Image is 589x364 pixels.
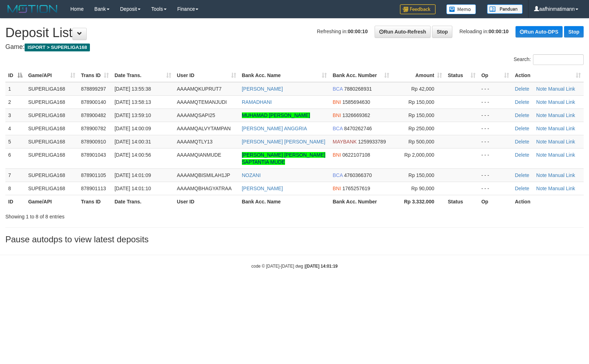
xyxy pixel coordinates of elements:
td: - - - [478,135,512,148]
th: Status [445,195,478,208]
th: Bank Acc. Number [330,195,392,208]
span: AAAAMQTEMANJUDI [177,99,227,105]
span: BNI [332,112,341,118]
span: 878901043 [81,152,106,158]
th: User ID: activate to sort column ascending [174,69,239,82]
th: Game/API [25,195,78,208]
span: Rp 150,000 [408,99,434,105]
span: Copy 1326669362 to clipboard [342,112,370,118]
span: [DATE] 14:01:09 [115,172,151,178]
a: Delete [515,126,529,131]
span: AAAAMQIANMUDE [177,152,221,158]
span: Copy 7880268931 to clipboard [344,86,372,92]
td: 1 [5,82,25,96]
a: Note [536,126,547,131]
a: Manual Link [548,126,575,131]
div: Showing 1 to 8 of 8 entries [5,210,240,220]
a: Stop [564,26,584,37]
strong: 00:00:10 [489,29,509,34]
th: Trans ID: activate to sort column ascending [78,69,112,82]
span: Copy 1585694630 to clipboard [342,99,370,105]
td: 7 [5,168,25,182]
a: Run Auto-Refresh [375,26,431,38]
a: RAMADHANI [242,99,272,105]
span: AAAAMQBHAGYATRAA [177,186,232,191]
span: Rp 2,000,000 [404,152,434,158]
td: 5 [5,135,25,148]
span: BCA [332,86,342,92]
td: SUPERLIGA168 [25,95,78,108]
span: 878900482 [81,112,106,118]
span: [DATE] 14:00:09 [115,126,151,131]
img: Button%20Memo.svg [446,4,476,14]
td: SUPERLIGA168 [25,122,78,135]
span: Copy 1765257619 to clipboard [342,186,370,191]
a: Manual Link [548,139,575,145]
span: Rp 150,000 [408,172,434,178]
th: User ID [174,195,239,208]
span: Copy 1259933789 to clipboard [358,139,386,145]
label: Search: [514,54,584,65]
a: Delete [515,86,529,92]
th: Rp 3.332.000 [392,195,445,208]
span: 878901113 [81,186,106,191]
a: Delete [515,112,529,118]
a: Note [536,112,547,118]
small: code © [DATE]-[DATE] dwg | [252,264,338,269]
span: AAAAMQKUPRUT7 [177,86,222,92]
th: Bank Acc. Name: activate to sort column ascending [239,69,330,82]
a: Stop [432,26,452,38]
td: 4 [5,122,25,135]
strong: [DATE] 14:01:19 [305,264,337,269]
h4: Game: [5,44,584,51]
a: Delete [515,172,529,178]
a: Manual Link [548,99,575,105]
a: Note [536,186,547,191]
a: Delete [515,99,529,105]
h3: Pause autodps to view latest deposits [5,235,584,244]
th: Op: activate to sort column ascending [478,69,512,82]
strong: 00:00:10 [348,29,368,34]
a: Manual Link [548,112,575,118]
span: ISPORT > SUPERLIGA168 [25,44,90,51]
span: Reloading in: [459,29,509,34]
th: ID: activate to sort column descending [5,69,25,82]
td: - - - [478,108,512,122]
a: [PERSON_NAME] [242,186,283,191]
span: Rp 90,000 [411,186,435,191]
a: Delete [515,152,529,158]
span: 878901105 [81,172,106,178]
td: SUPERLIGA168 [25,108,78,122]
span: Refreshing in: [317,29,367,34]
span: BCA [332,126,342,131]
a: Note [536,86,547,92]
a: Manual Link [548,152,575,158]
a: Manual Link [548,86,575,92]
th: Bank Acc. Name [239,195,330,208]
td: - - - [478,122,512,135]
td: SUPERLIGA168 [25,182,78,195]
td: SUPERLIGA168 [25,135,78,148]
th: Amount: activate to sort column ascending [392,69,445,82]
span: [DATE] 14:00:31 [115,139,151,145]
th: Date Trans.: activate to sort column ascending [112,69,174,82]
span: 878900910 [81,139,106,145]
th: Action: activate to sort column ascending [512,69,584,82]
a: [PERSON_NAME] ANGGRIA [242,126,307,131]
span: BCA [332,172,342,178]
th: Date Trans. [112,195,174,208]
td: - - - [478,95,512,108]
span: BNI [332,186,341,191]
span: AAAAMQSAPI25 [177,112,215,118]
td: 6 [5,148,25,168]
td: SUPERLIGA168 [25,148,78,168]
td: 3 [5,108,25,122]
span: Copy 0622107108 to clipboard [342,152,370,158]
span: BNI [332,99,341,105]
a: Note [536,172,547,178]
span: AAAAMQALVYTAMPAN [177,126,231,131]
span: [DATE] 13:55:38 [115,86,151,92]
a: Run Auto-DPS [516,26,563,37]
th: Game/API: activate to sort column ascending [25,69,78,82]
img: Feedback.jpg [400,4,436,14]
